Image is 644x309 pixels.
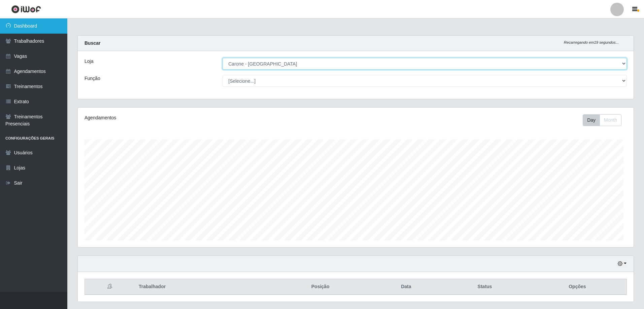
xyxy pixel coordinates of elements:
[583,114,621,126] div: First group
[84,58,93,65] label: Loja
[583,114,600,126] button: Day
[270,279,371,295] th: Posição
[528,279,627,295] th: Opções
[84,75,100,82] label: Função
[135,279,270,295] th: Trabalhador
[564,40,619,44] i: Recarregando em 19 segundos...
[11,5,41,13] img: CoreUI Logo
[583,114,627,126] div: Toolbar with button groups
[441,279,528,295] th: Status
[84,114,305,121] div: Agendamentos
[84,40,100,46] strong: Buscar
[600,114,621,126] button: Month
[371,279,441,295] th: Data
